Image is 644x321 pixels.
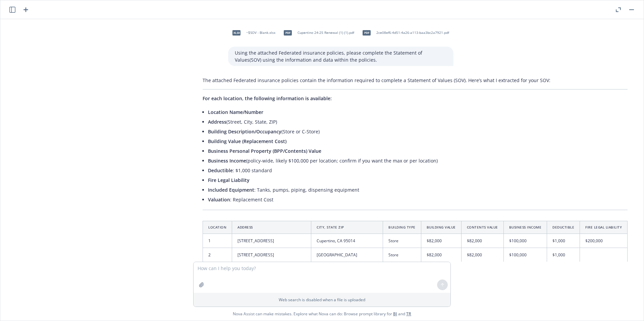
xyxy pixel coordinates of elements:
[208,119,226,125] span: Address
[208,187,254,193] span: Included Equipment
[503,248,547,262] td: $100,000
[421,248,461,262] td: $82,000
[376,30,449,35] span: 2ce08ef6-4d51-4a26-a113-baa3bc2a7921.pdf
[421,221,461,234] th: Building Value
[198,297,446,303] p: Web search is disabled when a file is uploaded
[580,234,628,248] td: $200,000
[461,221,503,234] th: Contents Value
[461,234,503,248] td: $82,000
[547,221,580,234] th: Deductible
[358,24,450,41] div: pdf2ce08ef6-4d51-4a26-a113-baa3bc2a7921.pdf
[208,157,246,164] span: Business Income
[383,248,421,262] td: Store
[208,117,628,127] li: (Street, City, State, ZIP)
[232,221,311,234] th: Address
[393,311,397,317] a: BI
[232,30,240,35] span: xlsx
[203,248,232,262] td: 2
[461,248,503,262] td: $82,000
[406,311,411,317] a: TR
[208,177,250,183] span: Fire Legal Liability
[233,307,411,321] span: Nova Assist can make mistakes. Explore what Nova can do: Browse prompt library for and
[235,49,447,63] p: Using the attached Federated insurance policies, please complete the Statement of Values(SOV) usi...
[232,248,311,262] td: [STREET_ADDRESS]
[503,234,547,248] td: $100,000
[208,156,628,166] li: (policy-wide, likely $100,000 per location; confirm if you want the max or per location)
[421,234,461,248] td: $82,000
[208,128,281,135] span: Building Description/Occupancy
[246,30,275,35] span: ~$SOV - Blank.xlsx
[547,234,580,248] td: $1,000
[284,30,292,35] span: pdf
[228,24,277,41] div: xlsx~$SOV - Blank.xlsx
[208,148,321,154] span: Business Personal Property (BPP/Contents) Value
[203,221,232,234] th: Location
[203,95,332,102] span: For each location, the following information is available:
[208,185,628,195] li: : Tanks, pumps, piping, dispensing equipment
[208,127,628,136] li: (Store or C-Store)
[279,24,356,41] div: pdfCupertino 24-25 Renewal (1) (1).pdf
[311,221,383,234] th: City, State ZIP
[363,30,371,35] span: pdf
[580,221,628,234] th: Fire Legal Liability
[383,234,421,248] td: Store
[208,109,263,115] span: Location Name/Number
[208,196,230,203] span: Valuation
[208,166,628,175] li: : $1,000 standard
[203,77,628,84] p: The attached Federated insurance policies contain the information required to complete a Statemen...
[311,248,383,262] td: [GEOGRAPHIC_DATA]
[208,138,286,144] span: Building Value (Replacement Cost)
[232,234,311,248] td: [STREET_ADDRESS]
[208,195,628,204] li: : Replacement Cost
[311,234,383,248] td: Cupertino, CA 95014
[383,221,421,234] th: Building Type
[547,248,580,262] td: $1,000
[503,221,547,234] th: Business Income
[203,234,232,248] td: 1
[208,167,233,174] span: Deductible
[298,30,354,35] span: Cupertino 24-25 Renewal (1) (1).pdf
